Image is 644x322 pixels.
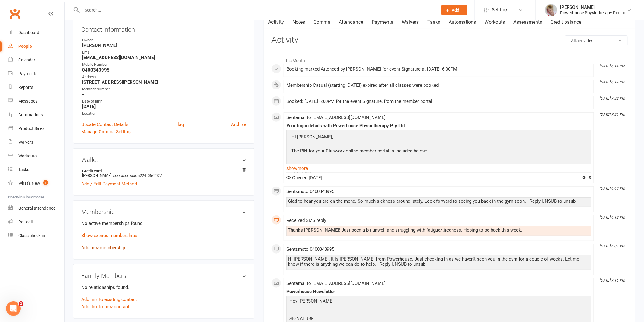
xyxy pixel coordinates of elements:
div: Powerhouse Newsletter [286,289,591,294]
p: Hi [PERSON_NAME], [290,133,429,142]
a: People [8,40,64,53]
img: thumb_image1590539733.png [545,4,557,16]
strong: [PERSON_NAME] [82,43,246,48]
a: Dashboard [8,26,64,40]
div: Roll call [18,219,33,224]
div: People [18,44,32,49]
div: Calendar [18,58,35,62]
a: Workouts [8,149,64,163]
div: Tasks [18,167,29,172]
a: Flag [175,121,184,128]
a: show more [286,164,591,173]
button: Add [441,5,467,15]
i: [DATE] 7:32 PM [600,96,625,100]
a: Add link to existing contact [81,296,137,303]
a: Activity [264,15,288,29]
div: Location [82,111,246,117]
strong: [DATE] [82,104,246,109]
span: 06/2027 [148,173,162,178]
p: No relationships found. [81,284,246,291]
a: Manage Comms Settings [81,128,133,135]
a: Notes [288,15,309,29]
strong: [STREET_ADDRESS][PERSON_NAME] [82,79,246,85]
div: Automations [18,112,43,117]
div: What's New [18,181,40,186]
span: Sent email to [EMAIL_ADDRESS][DOMAIN_NAME] [286,281,386,286]
li: [PERSON_NAME] [81,168,246,179]
i: [DATE] 4:12 PM [600,215,625,219]
h3: Contact information [81,24,246,33]
a: Automations [8,108,64,122]
div: Waivers [18,140,33,145]
a: Comms [309,15,334,29]
i: [DATE] 6:14 PM [600,80,625,84]
p: The PIN for your Clubworx online member portal is included below: [290,147,429,156]
strong: Credit card [82,169,243,173]
span: xxxx xxxx xxxx 5224 [113,173,146,178]
a: What's New1 [8,177,64,190]
span: Opened [DATE] [286,175,322,180]
span: 2 [19,301,23,306]
a: Attendance [334,15,367,29]
a: Add / Edit Payment Method [81,180,137,187]
div: Membership Casual (starting [DATE]) expired after all classes were booked [286,83,591,88]
li: This Month [271,54,628,64]
div: Date of Birth [82,99,246,104]
a: Credit balance [547,15,586,29]
a: Workouts [481,15,509,29]
div: [PERSON_NAME] [560,5,627,10]
a: Payments [367,15,397,29]
a: Roll call [8,215,64,229]
div: Member Number [82,86,246,92]
div: Dashboard [18,30,39,35]
div: Mobile Number [82,62,246,68]
span: Add [452,8,460,12]
div: Your login details with Powerhouse Physiotherapy Pty Ltd [286,123,591,128]
div: Class check-in [18,233,45,238]
a: Reports [8,81,64,94]
a: Waivers [397,15,423,29]
i: [DATE] 4:43 PM [600,186,625,191]
a: Calendar [8,53,64,67]
h3: Family Members [81,272,246,279]
strong: 0400343995 [82,67,246,73]
span: Settings [492,3,509,17]
div: Glad to hear you are on the mend. So much sickness around lately. Look forward to seeing you back... [288,199,590,204]
a: Update Contact Details [81,121,128,128]
span: Sent sms to 0400343995 [286,247,334,252]
p: No active memberships found [81,220,246,227]
div: Hi [PERSON_NAME], It is [PERSON_NAME] from Powerhouse. Just checking in as we haven't seen you in... [288,257,590,267]
strong: - [82,92,246,97]
div: Owner [82,37,246,43]
div: Received SMS reply [286,218,591,223]
i: [DATE] 6:14 PM [600,64,625,68]
a: Add link to new contact [81,303,129,310]
a: Payments [8,67,64,81]
div: Powerhouse Physiotherapy Pty Ltd [560,10,627,16]
div: Workouts [18,153,37,158]
i: [DATE] 4:04 PM [600,244,625,248]
input: Search... [80,6,433,14]
div: Booking marked Attended by [PERSON_NAME] for event Signature at [DATE] 6:00PM [286,67,591,72]
i: [DATE] 7:16 PM [600,278,625,282]
div: General attendance [18,206,55,211]
div: Booked: [DATE] 6:00PM for the event Signature, from the member portal [286,99,591,104]
a: Product Sales [8,122,64,135]
h3: Activity [271,35,628,45]
a: Archive [231,121,246,128]
a: Class kiosk mode [8,229,64,243]
h3: Membership [81,208,246,215]
strong: [EMAIL_ADDRESS][DOMAIN_NAME] [82,55,246,60]
a: Automations [444,15,481,29]
span: Sent sms to 0400343995 [286,189,334,194]
span: 1 [43,180,48,185]
h3: Wallet [81,156,246,163]
div: Reports [18,85,33,90]
a: Show expired memberships [81,233,137,238]
a: Clubworx [7,6,23,21]
i: [DATE] 7:31 PM [600,112,625,117]
div: Product Sales [18,126,44,131]
iframe: Intercom live chat [6,301,21,316]
a: Waivers [8,135,64,149]
div: Email [82,50,246,55]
